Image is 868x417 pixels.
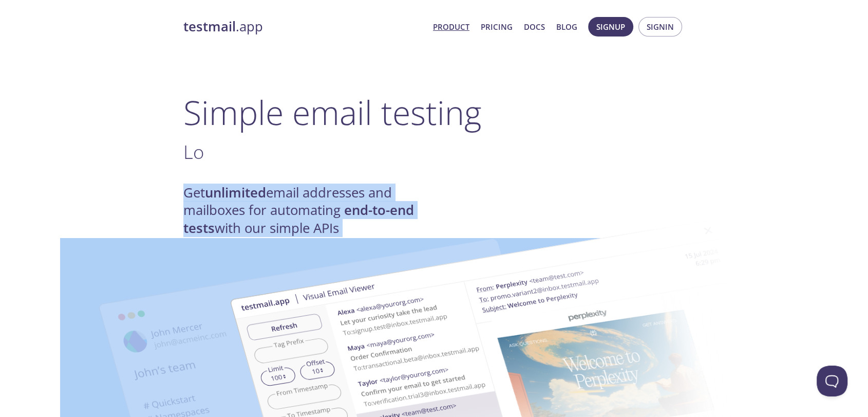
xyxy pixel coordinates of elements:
[433,20,469,33] a: Product
[183,93,685,132] h1: Simple email testing
[817,366,847,396] iframe: Help Scout Beacon - Open
[524,20,545,33] a: Docs
[183,201,414,237] strong: end-to-end tests
[638,17,682,37] button: Signin
[556,20,577,33] a: Blog
[183,18,425,35] a: testmail.app
[205,184,266,202] strong: unlimited
[481,20,513,33] a: Pricing
[183,184,434,237] h4: Get email addresses and mailboxes for automating with our simple APIs
[647,20,674,33] span: Signin
[596,20,625,33] span: Signup
[183,139,204,165] span: Lo
[588,17,633,37] button: Signup
[183,17,236,35] strong: testmail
